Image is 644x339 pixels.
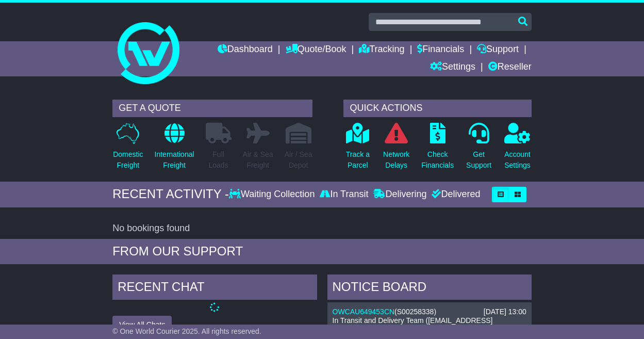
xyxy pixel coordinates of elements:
[112,244,532,259] div: FROM OUR SUPPORT
[371,189,429,200] div: Delivering
[383,149,409,171] p: Network Delays
[383,122,410,176] a: NetworkDelays
[333,308,395,316] a: OWCAU649453CN
[429,189,480,200] div: Delivered
[112,122,143,176] a: DomesticFreight
[154,122,195,176] a: InternationalFreight
[477,41,519,59] a: Support
[466,149,491,171] p: Get Support
[421,122,454,176] a: CheckFinancials
[346,149,370,171] p: Track a Parcel
[286,41,346,59] a: Quote/Book
[113,149,143,171] p: Domestic Freight
[484,308,526,316] div: [DATE] 13:00
[112,223,532,234] div: No bookings found
[112,100,312,117] div: GET A QUOTE
[397,308,434,316] span: S00258338
[333,308,526,316] div: ( )
[504,149,531,171] p: Account Settings
[285,149,312,171] p: Air / Sea Depot
[504,122,531,176] a: AccountSettings
[155,149,194,171] p: International Freight
[488,59,532,76] a: Reseller
[343,100,531,117] div: QUICK ACTIONS
[112,316,172,334] button: View All Chats
[345,122,370,176] a: Track aParcel
[317,189,371,200] div: In Transit
[243,149,273,171] p: Air & Sea Freight
[218,41,273,59] a: Dashboard
[359,41,404,59] a: Tracking
[430,59,475,76] a: Settings
[112,187,229,202] div: RECENT ACTIVITY -
[229,189,317,200] div: Waiting Collection
[112,275,317,302] div: RECENT CHAT
[466,122,492,176] a: GetSupport
[333,316,493,333] span: In Transit and Delivery Team ([EMAIL_ADDRESS][DOMAIN_NAME])
[421,149,454,171] p: Check Financials
[327,275,532,302] div: NOTICE BOARD
[417,41,464,59] a: Financials
[112,327,261,335] span: © One World Courier 2025. All rights reserved.
[206,149,232,171] p: Full Loads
